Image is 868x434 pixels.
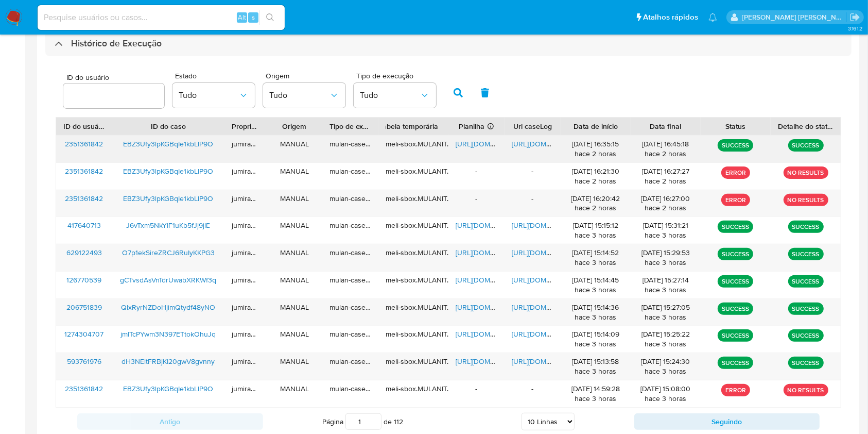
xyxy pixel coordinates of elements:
[848,24,863,32] span: 3.161.2
[259,10,281,25] button: search-icon
[38,11,285,24] input: Pesquise usuários ou casos...
[238,12,246,22] span: Alt
[708,13,717,22] a: Notificações
[849,12,860,23] a: Sair
[742,12,846,22] p: juliane.miranda@mercadolivre.com
[252,12,255,22] span: s
[643,12,698,23] span: Atalhos rápidos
